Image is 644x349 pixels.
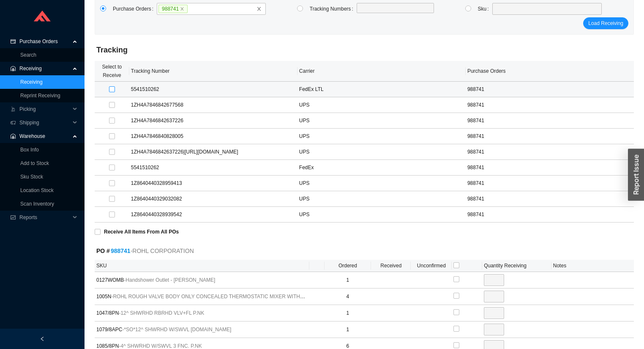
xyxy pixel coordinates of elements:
[129,191,297,207] td: 1Z8640440329032082
[19,102,70,116] span: Picking
[129,207,297,223] td: 1Z8640440328939542
[297,160,466,176] td: FedEx
[588,19,623,27] span: Load Receiving
[20,201,54,207] a: Scan Inventory
[20,52,36,58] a: Search
[466,61,634,82] th: Purchase Orders
[478,3,492,15] label: Sku
[551,260,634,272] th: Notes
[129,129,297,144] td: 1ZH4A7846840828005
[19,211,70,224] span: Reports
[129,176,297,191] td: 1Z8640440328959413
[10,215,16,220] span: fund
[19,62,70,75] span: Receiving
[129,144,297,160] td: 1ZH4A7846842637226|[URL][DOMAIN_NAME]
[310,3,357,15] label: Tracking Numbers
[20,79,43,85] a: Receiving
[124,277,215,283] span: - Handshower Outlet - [PERSON_NAME]
[482,260,551,272] th: Quantity Receiving
[129,61,297,82] th: Tracking Number
[466,144,634,160] td: 988741
[257,6,262,11] span: close
[129,160,297,176] td: 5541510262
[129,82,297,97] td: 5541510262
[20,160,49,166] a: Add to Stock
[19,35,70,48] span: Purchase Orders
[297,97,466,113] td: UPS
[95,260,309,272] th: SKU
[297,144,466,160] td: UPS
[297,61,466,82] th: Carrier
[96,292,308,301] span: 1005N
[122,327,231,333] span: - *SO*12^ SHWRHD W/SWVL [DOMAIN_NAME]
[371,260,411,272] th: Received
[466,129,634,144] td: 988741
[180,7,184,11] span: close
[95,61,129,82] th: Select to Receive
[20,187,54,193] a: Location Stock
[325,289,371,305] td: 4
[131,246,194,256] span: - ROHL CORPORATION
[113,3,157,15] label: Purchase Orders
[119,310,204,316] span: - 12^ SHWRHD RBRHD VLV+FL P.NK
[111,247,131,254] a: 988741
[466,97,634,113] td: 988741
[10,39,16,44] span: credit-card
[20,147,39,153] a: Box Info
[96,276,308,284] span: 0127WOMB
[40,336,45,341] span: left
[20,93,60,99] a: Reprint Receiving
[325,260,371,272] th: Ordered
[19,129,70,143] span: Warehouse
[297,113,466,129] td: UPS
[466,82,634,97] td: 988741
[325,322,371,338] td: 1
[188,4,194,14] input: 988741closeclose
[96,247,131,254] strong: PO #
[411,260,452,272] th: Unconfirmed
[297,129,466,144] td: UPS
[466,160,634,176] td: 988741
[297,176,466,191] td: UPS
[96,325,308,334] span: 1079/8APC
[158,5,188,13] span: 988741
[466,191,634,207] td: 988741
[297,207,466,223] td: UPS
[96,309,308,317] span: 1047/8PN
[96,45,632,55] h4: Tracking
[129,97,297,113] td: 1ZH4A7846842677568
[297,82,466,97] td: FedEx LTL
[325,305,371,322] td: 1
[104,229,179,235] strong: Receive All Items From All POs
[129,113,297,129] td: 1ZH4A7846842637226
[466,207,634,223] td: 988741
[583,17,628,29] button: Load Receiving
[297,191,466,207] td: UPS
[19,116,70,129] span: Shipping
[325,272,371,289] td: 1
[20,174,43,180] a: Sku Stock
[466,176,634,191] td: 988741
[119,343,202,349] span: - 4^ SHWRHD W/SWVL 3 FNC. P.NK
[466,113,634,129] td: 988741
